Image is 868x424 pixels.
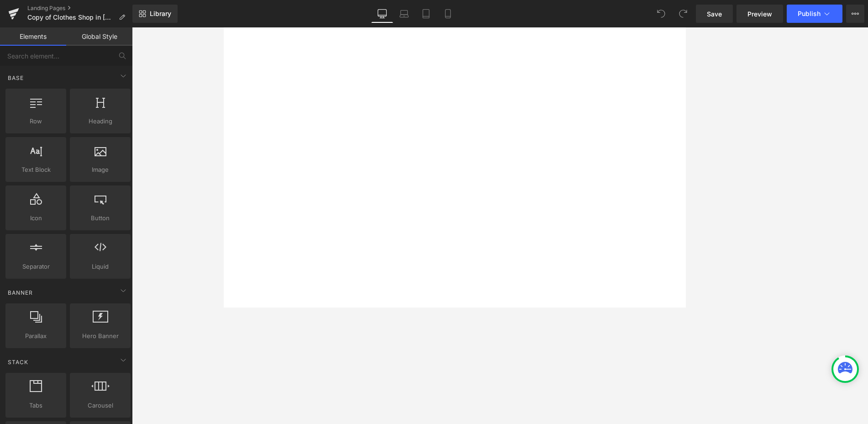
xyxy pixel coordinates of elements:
span: Image [73,165,128,175]
span: Hero Banner [73,331,128,341]
a: Preview [736,5,783,23]
a: Desktop [371,5,393,23]
button: Undo [652,5,670,23]
span: Stack [7,358,29,366]
span: Separator [8,262,63,271]
span: Copy of Clothes Shop in [GEOGRAPHIC_DATA], [GEOGRAPHIC_DATA] | [27,14,115,21]
span: Text Block [8,165,63,175]
span: Parallax [8,331,63,341]
span: Preview [747,9,772,19]
span: Save [707,9,722,19]
a: Landing Pages [27,5,132,12]
span: Publish [798,10,821,17]
button: More [846,5,864,23]
a: Tablet [415,5,437,23]
button: Redo [674,5,692,23]
a: New Library [132,5,178,23]
span: Button [73,213,128,223]
span: Icon [8,213,63,223]
button: Publish [787,5,842,23]
span: Liquid [73,262,128,271]
span: Carousel [73,401,128,410]
span: Heading [73,117,128,126]
span: Banner [7,288,34,297]
a: Mobile [437,5,459,23]
a: Laptop [393,5,415,23]
a: Global Style [66,27,132,46]
span: Library [150,10,171,18]
span: Row [8,117,63,126]
span: Tabs [8,401,63,410]
span: Base [7,74,25,82]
